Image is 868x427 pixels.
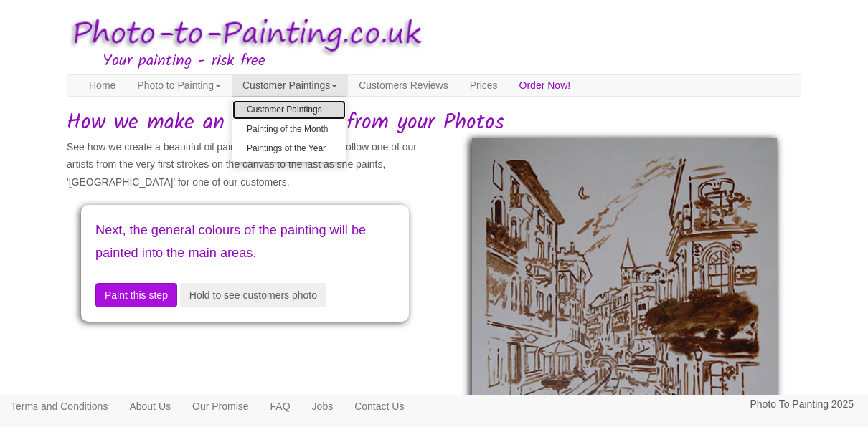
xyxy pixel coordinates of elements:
button: Paint this step [95,283,177,307]
a: Home [78,75,126,96]
a: Paintings of the Year [232,139,346,158]
a: Prices [459,75,509,96]
a: Contact Us [344,395,415,417]
p: See how we create a beautiful oil painting from a photo as we follow one of our artists from the ... [67,138,423,191]
a: Customer Paintings [232,75,348,96]
a: About Us [118,395,181,417]
p: Photo To Painting 2025 [750,395,854,413]
a: Order Now! [509,75,582,96]
a: Customers Reviews [348,75,458,96]
p: Next, the general colours of the painting will be painted into the main areas. [95,219,395,265]
h3: Your painting - risk free [103,53,801,70]
img: Photo to Painting [60,7,427,62]
a: FAQ [260,395,301,417]
a: Jobs [301,395,344,417]
a: Customer Paintings [232,100,346,120]
button: Hold to see customers photo [180,283,326,307]
h1: How we make an Oil Painting from your Photos [67,111,801,135]
a: Painting of the Month [232,120,346,139]
a: Our Promise [181,395,260,417]
a: Photo to Painting [126,75,232,96]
